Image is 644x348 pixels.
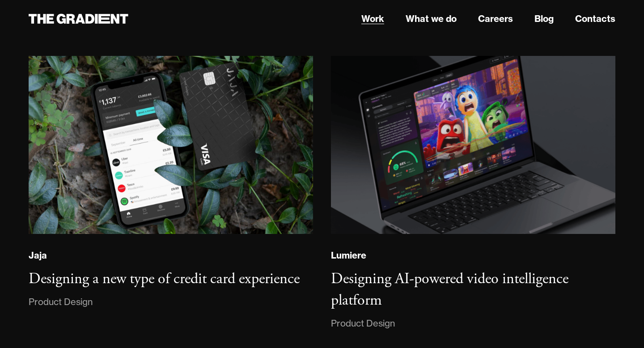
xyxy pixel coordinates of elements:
[29,250,47,261] div: Jaja
[29,295,93,309] div: Product Design
[534,12,554,25] a: Blog
[575,12,615,25] a: Contacts
[29,269,300,289] h3: Designing a new type of credit card experience
[29,56,313,234] img: JaJa finance app
[478,12,513,25] a: Careers
[29,56,313,309] a: JaJa finance appJajaDesigning a new type of credit card experienceProduct Design
[331,316,395,331] div: Product Design
[361,12,384,25] a: Work
[331,269,568,310] h3: Designing AI-powered video intelligence platform
[331,250,366,261] div: Lumiere
[406,12,457,25] a: What we do
[331,56,615,331] a: LumiereDesigning AI-powered video intelligence platformProduct Design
